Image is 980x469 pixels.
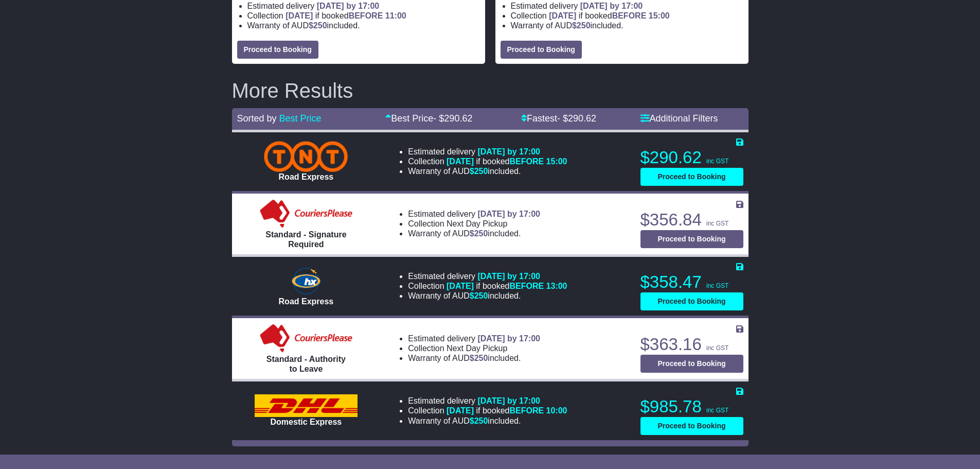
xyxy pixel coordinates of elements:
button: Proceed to Booking [640,417,743,435]
span: Road Express [279,297,334,306]
span: BEFORE [349,11,383,20]
span: [DATE] by 17:00 [477,334,540,343]
span: $ [470,416,488,425]
li: Estimated delivery [408,147,567,157]
span: $ [470,229,488,238]
span: if booked [447,406,567,415]
li: Collection [408,343,540,353]
span: $ [470,354,488,362]
span: $ [309,21,327,30]
button: Proceed to Booking [640,355,743,373]
p: $363.16 [640,334,743,355]
span: Next Day Pickup [447,219,507,228]
span: [DATE] by 17:00 [477,147,540,156]
span: 250 [474,416,488,425]
span: [DATE] by 17:00 [580,2,643,10]
span: inc GST [706,158,728,165]
li: Warranty of AUD included. [408,416,567,426]
span: 290.62 [568,113,596,124]
span: BEFORE [509,406,544,415]
span: Domestic Express [271,418,342,426]
span: - $ [557,113,596,124]
p: $985.78 [640,396,743,417]
button: Proceed to Booking [501,41,582,59]
li: Collection [247,11,480,21]
span: Sorted by [237,113,277,124]
img: DHL: Domestic Express [255,394,358,417]
span: inc GST [706,407,728,414]
button: Proceed to Booking [640,230,743,248]
button: Proceed to Booking [237,41,318,59]
li: Warranty of AUD included. [408,229,540,238]
h2: More Results [232,79,749,102]
span: [DATE] by 17:00 [477,396,540,405]
span: inc GST [706,282,728,289]
p: $356.84 [640,210,743,230]
span: 250 [313,21,327,30]
span: [DATE] [286,11,313,20]
span: 250 [474,167,488,176]
span: $ [470,167,488,176]
span: Standard - Authority to Leave [266,355,346,373]
a: Best Price- $290.62 [385,113,472,124]
a: Fastest- $290.62 [521,113,596,124]
span: - $ [433,113,472,124]
span: [DATE] by 17:00 [477,272,540,281]
span: [DATE] by 17:00 [317,2,380,10]
li: Warranty of AUD included. [408,166,567,176]
li: Collection [408,219,540,229]
span: 15:00 [546,157,567,166]
button: Proceed to Booking [640,292,743,310]
span: inc GST [706,344,728,352]
span: 11:00 [385,11,406,20]
img: Couriers Please: Standard - Authority to Leave [258,323,355,354]
img: Hunter Express: Road Express [289,266,323,297]
img: TNT Domestic: Road Express [264,141,348,172]
img: Couriers Please: Standard - Signature Required [258,199,355,230]
li: Estimated delivery [408,271,567,281]
li: Warranty of AUD included. [247,21,480,30]
li: Collection [511,11,743,21]
li: Collection [408,281,567,291]
li: Collection [408,406,567,415]
span: Next Day Pickup [447,344,507,353]
a: Best Price [279,113,322,124]
span: [DATE] [447,157,474,166]
span: if booked [286,11,406,20]
p: $358.47 [640,272,743,292]
span: Road Express [279,172,334,181]
li: Estimated delivery [247,1,480,11]
span: $ [470,291,488,300]
span: 290.62 [444,113,472,124]
span: $ [572,21,591,30]
li: Warranty of AUD included. [408,353,540,363]
span: 250 [577,21,591,30]
span: BEFORE [612,11,647,20]
a: Additional Filters [640,113,718,124]
p: $290.62 [640,147,743,168]
span: if booked [447,282,567,290]
span: if booked [447,157,567,166]
span: [DATE] by 17:00 [477,210,540,218]
span: 15:00 [649,11,670,20]
li: Estimated delivery [408,396,567,406]
span: [DATE] [447,406,474,415]
span: [DATE] [549,11,576,20]
li: Warranty of AUD included. [511,21,743,30]
span: 10:00 [546,406,567,415]
span: 250 [474,291,488,300]
span: BEFORE [509,157,544,166]
li: Estimated delivery [408,334,540,343]
span: Standard - Signature Required [265,230,346,249]
span: 13:00 [546,282,567,290]
span: [DATE] [447,282,474,290]
button: Proceed to Booking [640,168,743,186]
span: BEFORE [509,282,544,290]
span: 250 [474,229,488,238]
span: if booked [549,11,669,20]
li: Warranty of AUD included. [408,291,567,301]
span: inc GST [706,220,728,227]
span: 250 [474,354,488,362]
li: Estimated delivery [408,209,540,219]
li: Collection [408,157,567,166]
